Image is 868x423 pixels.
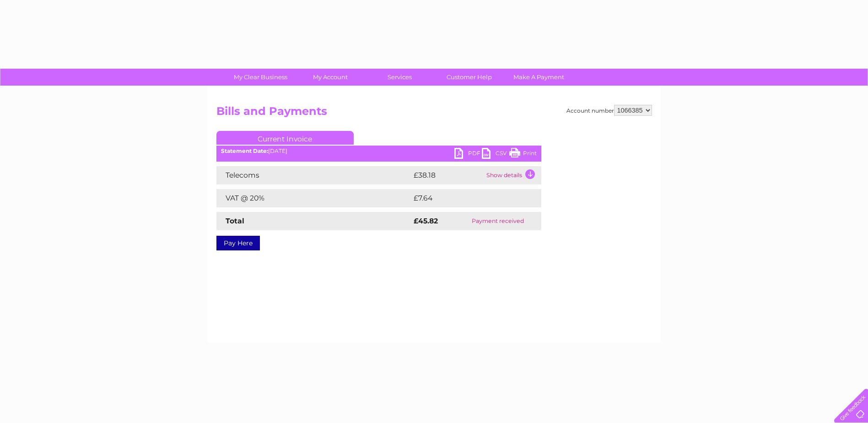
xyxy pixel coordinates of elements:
td: £38.18 [411,166,484,184]
a: CSV [482,148,509,161]
a: Make A Payment [501,69,577,86]
a: Pay Here [216,236,260,250]
strong: Total [226,217,244,225]
td: £7.64 [411,189,520,207]
a: PDF [454,148,482,161]
a: Services [362,69,437,86]
h2: Bills and Payments [216,105,652,122]
a: Customer Help [431,69,507,86]
b: Statement Date: [221,147,268,154]
td: VAT @ 20% [216,189,411,207]
td: Telecoms [216,166,411,184]
div: Account number [566,105,652,116]
a: Current Invoice [216,131,354,145]
a: My Account [292,69,368,86]
a: Print [509,148,537,161]
div: [DATE] [216,148,541,154]
td: Show details [484,166,541,184]
td: Payment received [455,212,541,230]
a: My Clear Business [223,69,298,86]
strong: £45.82 [414,217,438,225]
